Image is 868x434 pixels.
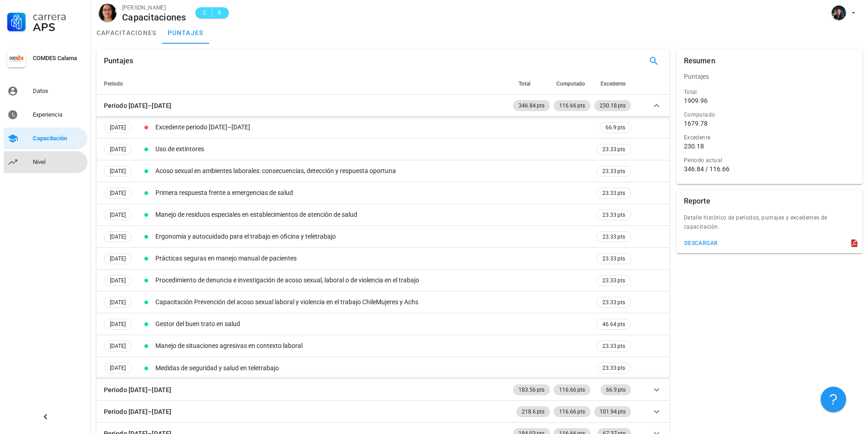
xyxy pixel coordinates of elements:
span: 23.33 pts [602,342,625,351]
div: Experiencia [33,111,84,118]
div: descargar [684,240,718,246]
span: Excedente [601,81,626,87]
td: Uso de extintores [154,138,595,160]
span: C [201,8,208,17]
span: 23.33 pts [602,210,625,220]
div: Puntajes [104,49,133,73]
span: [DATE] [110,363,126,373]
span: 23.33 pts [602,276,625,285]
div: 230.18 [684,142,704,150]
div: Carrera [33,11,84,22]
span: 46.64 pts [602,320,625,329]
span: 66.9 pts [606,123,625,133]
span: Periodo [104,81,123,87]
span: 183.56 pts [519,384,544,395]
span: 116.66 pts [559,384,585,395]
a: Capacitación [4,128,87,149]
div: 1909.96 [684,97,708,105]
div: Detalle histórico de periodos, puntajes y excedentes de capacitación. [677,213,863,237]
div: Periodo [DATE]–[DATE] [104,101,171,111]
span: [DATE] [110,210,126,220]
span: 346.84 pts [519,100,544,111]
div: Reporte [684,189,710,213]
span: 23.33 pts [602,254,625,263]
span: [DATE] [110,232,126,242]
a: Datos [4,80,87,102]
a: Experiencia [4,104,87,126]
span: 218.6 pts [522,406,544,417]
span: 23.33 pts [602,167,625,176]
td: Manejo de residuos especiales en establecimientos de atención de salud [154,204,595,226]
th: Excedente [592,73,633,95]
div: 1679.78 [684,119,708,128]
div: Capacitación [33,135,84,142]
span: [DATE] [110,254,126,264]
div: Periodo [DATE]–[DATE] [104,385,171,395]
div: Periodo actual [684,156,855,165]
td: Manejo de situaciones agresivas en contexto laboral [154,335,595,357]
div: Puntajes [677,66,863,87]
div: Capacitaciones [122,12,186,22]
span: 23.33 pts [602,232,625,241]
span: [DATE] [110,319,126,329]
span: [DATE] [110,297,126,307]
th: Total [511,73,552,95]
span: [DATE] [110,166,126,176]
span: 116.66 pts [559,100,585,111]
td: Procedimiento de denuncia e investigación de acoso sexual, laboral o de violencia en el trabajo [154,270,595,291]
span: [DATE] [110,123,126,133]
span: [DATE] [110,188,126,198]
div: Datos [33,87,84,95]
span: 101.94 pts [600,406,626,417]
div: Periodo [DATE]–[DATE] [104,407,171,417]
td: Prácticas seguras en manejo manual de pacientes [154,248,595,270]
span: 23.33 pts [602,145,625,154]
td: Capacitación Prevención del acoso sexual laboral y violencia en el trabajo ChileMujeres y Achs [154,291,595,313]
div: Total [684,87,855,97]
div: Resumen [684,49,715,73]
div: [PERSON_NAME] [122,3,186,12]
span: 8 [216,8,223,17]
td: Medidas de seguridad y salud en teletrabajo [154,357,595,379]
td: Primera respuesta frente a emergencias de salud [154,182,595,204]
span: Computado [556,81,585,87]
th: Computado [552,73,592,95]
div: Nivel [33,158,84,166]
a: capacitaciones [91,22,162,44]
span: 23.33 pts [602,363,625,373]
span: 116.66 pts [559,406,585,417]
div: APS [33,22,84,33]
div: avatar [98,4,117,22]
div: Computado [684,110,855,119]
span: 66.9 pts [606,384,626,395]
button: descargar [680,237,722,250]
div: avatar [832,5,846,20]
span: 230.18 pts [600,100,626,111]
span: [DATE] [110,341,126,351]
span: [DATE] [110,276,126,286]
td: Gestor del buen trato en salud [154,313,595,335]
span: [DATE] [110,144,126,154]
span: Total [519,81,530,87]
span: 23.33 pts [602,189,625,198]
a: puntajes [162,22,209,44]
td: Ergonomía y autocuidado para el trabajo en oficina y teletrabajo [154,226,595,248]
span: 23.33 pts [602,298,625,307]
a: Nivel [4,151,87,173]
td: Excedente periodo [DATE]–[DATE] [154,117,595,138]
div: Excedente [684,133,855,142]
td: Acoso sexual en ambientes laborales: consecuencias, detección y respuesta oportuna [154,160,595,182]
div: COMDES Calama [33,55,84,62]
div: 346.84 / 116.66 [684,165,855,173]
th: Periodo [97,73,511,95]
